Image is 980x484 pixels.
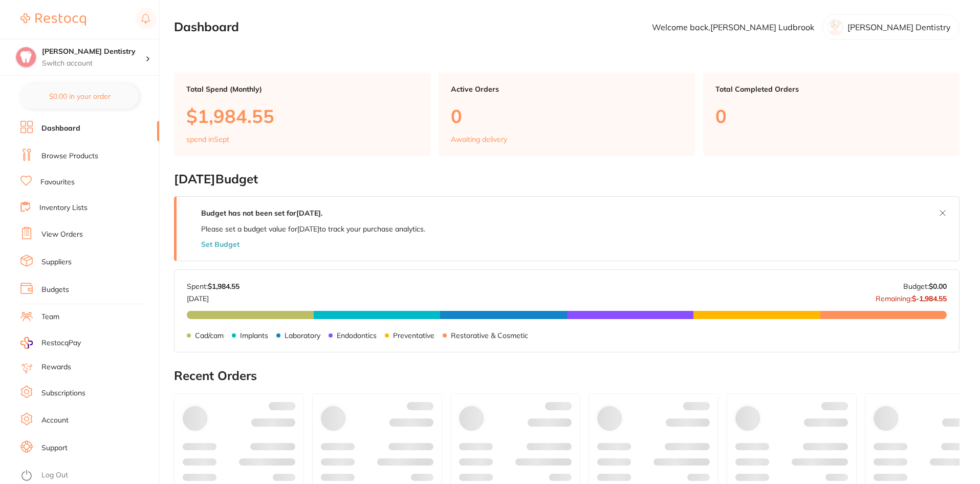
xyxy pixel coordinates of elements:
strong: $1,984.55 [208,282,239,291]
p: Active Orders [451,85,683,93]
a: RestocqPay [20,337,81,349]
p: spend in Sept [186,135,229,143]
img: Restocq Logo [20,13,86,26]
span: RestocqPay [41,338,81,348]
button: Log Out [20,468,156,484]
p: Total Spend (Monthly) [186,85,418,93]
p: Laboratory [285,331,320,340]
h2: Recent Orders [174,369,960,383]
p: Cad/cam [195,331,224,340]
p: $1,984.55 [186,106,418,127]
a: View Orders [41,229,83,240]
a: Rewards [41,362,71,372]
a: Total Completed Orders0 [703,73,960,156]
p: Remaining: [876,290,947,303]
a: Subscriptions [41,388,85,398]
p: [PERSON_NAME] Dentistry [847,23,951,32]
a: Log Out [41,470,68,480]
strong: $0.00 [929,282,947,291]
p: 0 [715,106,947,127]
a: Active Orders0Awaiting delivery [439,73,695,156]
p: Preventative [393,331,434,340]
a: Suppliers [41,257,72,267]
p: Budget: [903,282,947,290]
p: [DATE] [187,290,239,303]
a: Inventory Lists [39,203,88,213]
button: $0.00 in your order [20,84,139,109]
img: Ashmore Dentistry [16,47,36,68]
p: Welcome back, [PERSON_NAME] Ludbrook [652,23,814,32]
a: Support [41,443,68,453]
a: Restocq Logo [20,8,86,31]
strong: Budget has not been set for [DATE] . [201,208,322,218]
p: Spent: [187,282,239,290]
h4: Ashmore Dentistry [42,47,145,57]
a: Team [41,312,59,322]
p: 0 [451,106,683,127]
a: Total Spend (Monthly)$1,984.55spend inSept [174,73,430,156]
button: Set Budget [201,240,239,248]
img: RestocqPay [20,337,33,349]
a: Budgets [41,285,69,295]
p: Total Completed Orders [715,85,947,93]
h2: Dashboard [174,20,239,34]
p: Switch account [42,58,145,69]
a: Account [41,415,69,426]
p: Endodontics [337,331,377,340]
a: Dashboard [41,123,80,134]
strong: $-1,984.55 [912,294,947,303]
p: Restorative & Cosmetic [451,331,528,340]
h2: [DATE] Budget [174,172,960,186]
p: Awaiting delivery [451,135,507,143]
p: Please set a budget value for [DATE] to track your purchase analytics. [201,225,425,233]
p: Implants [240,331,268,340]
a: Favourites [40,177,75,187]
a: Browse Products [41,151,98,161]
